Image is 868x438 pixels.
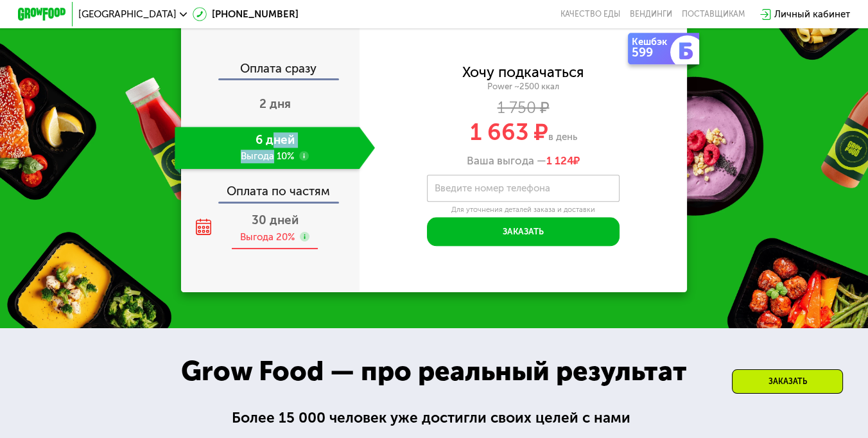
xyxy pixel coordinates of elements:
[630,10,672,19] a: Вендинги
[161,351,707,392] div: Grow Food — про реальный результат
[427,217,620,246] button: Заказать
[546,154,573,167] span: 1 124
[78,10,177,19] span: [GEOGRAPHIC_DATA]
[632,37,673,47] div: Кешбэк
[360,82,688,92] div: Power ~2500 ккал
[682,10,745,19] div: поставщикам
[252,213,299,227] span: 30 дней
[232,407,637,430] div: Более 15 000 человек уже достигли своих целей с нами
[240,231,295,244] div: Выгода 20%
[193,7,299,22] a: [PHONE_NUMBER]
[774,7,850,22] div: Личный кабинет
[469,118,548,146] span: 1 663 ₽
[632,47,673,59] div: 599
[360,154,688,168] div: Ваша выгода —
[462,66,584,80] div: Хочу подкачаться
[548,131,577,143] span: в день
[427,205,620,215] div: Для уточнения деталей заказа и доставки
[560,10,620,19] a: Качество еды
[732,369,843,394] div: Заказать
[182,63,360,78] div: Оплата сразу
[259,96,291,111] span: 2 дня
[546,154,580,168] span: ₽
[360,101,688,115] div: 1 750 ₽
[182,173,360,201] div: Оплата по частям
[435,185,550,191] label: Введите номер телефона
